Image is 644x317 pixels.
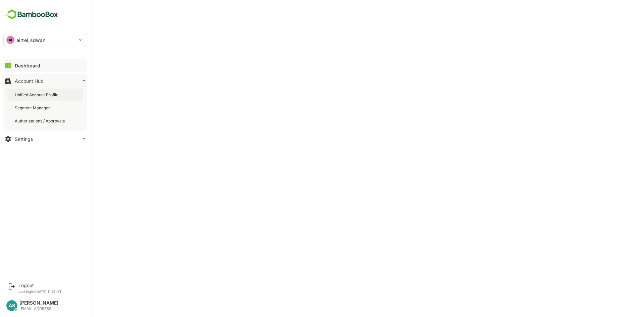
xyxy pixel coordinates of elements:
div: Authorizations / Approvals [15,118,66,124]
div: Dashboard [15,63,40,68]
div: Account Hub [15,78,44,84]
div: AS [6,300,17,311]
div: [PERSON_NAME] [19,300,58,306]
button: Account Hub [3,74,87,88]
div: AIairtel_sdwan [4,33,87,47]
p: Last login: [DATE] 11:35 IST [18,289,62,294]
div: Segment Manager [15,105,51,111]
div: AI [6,36,14,44]
div: Settings [15,136,33,142]
div: Unified Account Profile [15,92,60,98]
div: Logout [18,282,62,288]
button: Dashboard [3,59,87,72]
p: airtel_sdwan [16,37,46,44]
div: [EMAIL_ADDRESS] [19,307,58,311]
button: Settings [3,132,87,146]
img: BambooboxFullLogoMark.5f36c76dfaba33ec1ec1367b70bb1252.svg [3,8,60,21]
